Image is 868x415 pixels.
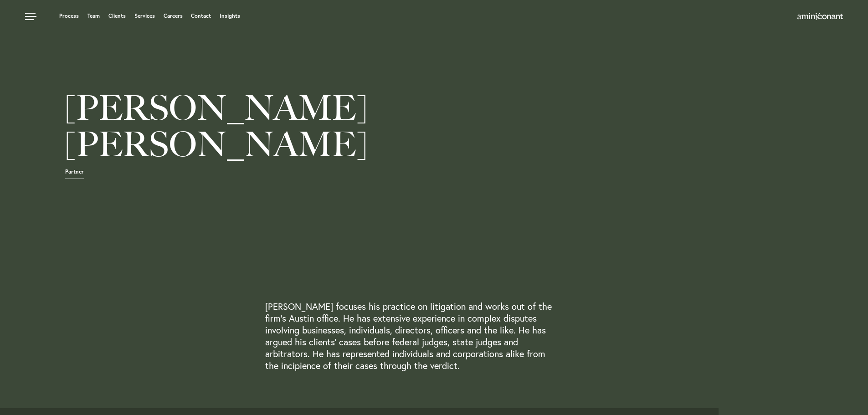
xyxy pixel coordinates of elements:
a: Process [59,13,79,19]
p: [PERSON_NAME] focuses his practice on litigation and works out of the firm’s Austin office. He ha... [265,301,557,372]
a: Team [87,13,100,19]
img: Amini & Conant [797,13,843,20]
a: Insights [220,13,240,19]
a: Careers [164,13,183,19]
a: Clients [108,13,126,19]
a: Services [134,13,155,19]
a: Contact [191,13,211,19]
a: Home [797,13,843,20]
span: Partner [65,169,84,179]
